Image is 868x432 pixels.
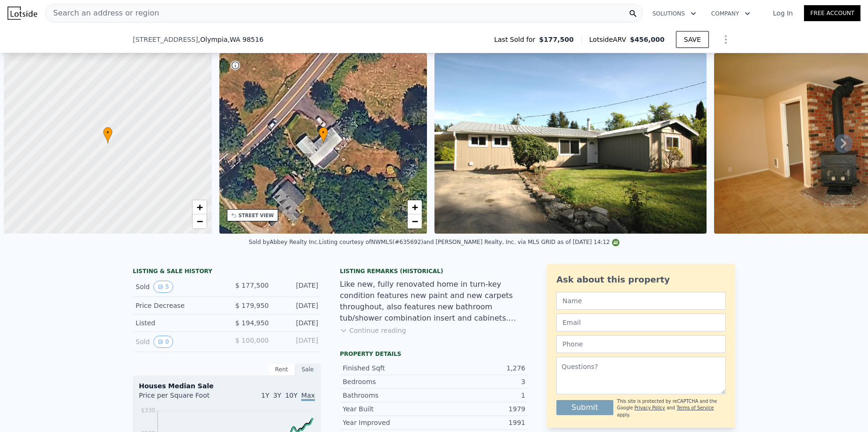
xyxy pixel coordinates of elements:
[556,314,726,331] input: Email
[133,267,321,277] div: LISTING & SALE HISTORY
[153,336,173,348] button: View historical data
[434,418,525,427] div: 1991
[340,279,528,324] div: Like new, fully renovated home in turn-key condition features new paint and new carpets throughou...
[340,326,406,335] button: Continue reading
[676,31,709,48] button: SAVE
[645,5,704,22] button: Solutions
[343,391,434,400] div: Bathrooms
[556,273,726,286] div: Ask about this property
[589,35,630,44] span: Lotside ARV
[103,127,113,143] div: •
[276,301,318,310] div: [DATE]
[434,391,525,400] div: 1
[343,404,434,414] div: Year Built
[261,392,269,399] span: 1Y
[235,302,269,309] span: $ 179,950
[193,200,207,214] a: Zoom in
[408,214,422,228] a: Zoom out
[268,363,295,376] div: Rent
[494,35,539,44] span: Last Sold for
[340,350,528,358] div: Property details
[276,336,318,348] div: [DATE]
[556,400,613,415] button: Submit
[343,363,434,373] div: Finished Sqft
[556,292,726,310] input: Name
[196,215,202,227] span: −
[235,282,269,289] span: $ 177,500
[716,30,735,49] button: Show Options
[139,381,315,391] div: Houses Median Sale
[301,392,315,401] span: Max
[239,212,274,219] div: STREET VIEW
[136,301,219,310] div: Price Decrease
[136,336,219,348] div: Sold
[235,319,269,327] span: $ 194,950
[136,281,219,293] div: Sold
[141,407,155,414] tspan: $330
[343,377,434,386] div: Bedrooms
[630,36,665,43] span: $456,000
[295,363,321,376] div: Sale
[153,281,173,293] button: View historical data
[196,201,202,213] span: +
[319,239,619,245] div: Listing courtesy of NWMLS (#635692) and [PERSON_NAME] Realty, Inc. via MLS GRID as of [DATE] 14:12
[434,377,525,386] div: 3
[340,267,528,275] div: Listing Remarks (Historical)
[103,128,113,137] span: •
[635,405,665,410] a: Privacy Policy
[704,5,758,22] button: Company
[276,318,318,328] div: [DATE]
[612,239,619,246] img: NWMLS Logo
[235,337,269,344] span: $ 100,000
[412,215,418,227] span: −
[319,128,328,137] span: •
[276,281,318,293] div: [DATE]
[408,200,422,214] a: Zoom in
[193,214,207,228] a: Zoom out
[804,5,860,21] a: Free Account
[434,363,525,373] div: 1,276
[434,53,706,234] img: Sale: 131051372 Parcel: 97172551
[273,392,281,399] span: 3Y
[249,239,319,245] div: Sold by Abbey Realty Inc .
[539,35,574,44] span: $177,500
[198,35,264,44] span: , Olympia
[46,8,159,19] span: Search an address or region
[136,318,219,328] div: Listed
[8,7,37,20] img: Lotside
[343,418,434,427] div: Year Improved
[285,392,297,399] span: 10Y
[434,404,525,414] div: 1979
[412,201,418,213] span: +
[617,398,726,418] div: This site is protected by reCAPTCHA and the Google and apply.
[319,127,328,143] div: •
[139,391,227,406] div: Price per Square Foot
[676,405,714,410] a: Terms of Service
[762,8,804,18] a: Log In
[556,335,726,353] input: Phone
[133,35,198,44] span: [STREET_ADDRESS]
[227,36,263,43] span: , WA 98516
